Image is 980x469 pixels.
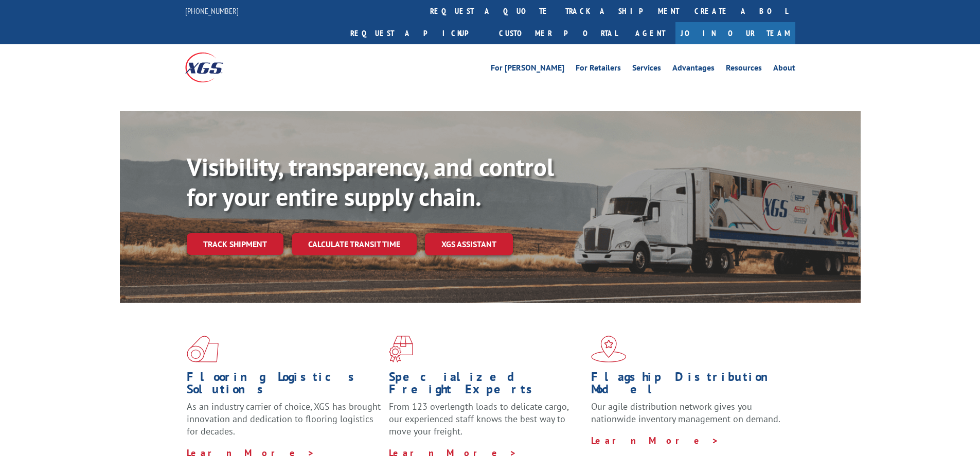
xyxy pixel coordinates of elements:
[389,371,583,401] h1: Specialized Freight Experts
[187,151,554,213] b: Visibility, transparency, and control for your entire supply chain.
[292,233,417,255] a: Calculate transit time
[773,64,795,75] a: About
[632,64,661,75] a: Services
[675,22,795,44] a: Join Our Team
[389,336,413,362] img: xgs-icon-focused-on-flooring-red
[389,401,583,446] p: From 123 overlength loads to delicate cargo, our experienced staff knows the best way to move you...
[343,22,491,44] a: Request a pickup
[591,371,786,401] h1: Flagship Distribution Model
[591,336,627,362] img: xgs-icon-flagship-distribution-model-red
[425,233,513,255] a: XGS ASSISTANT
[491,22,625,44] a: Customer Portal
[576,64,621,75] a: For Retailers
[185,6,239,16] a: [PHONE_NUMBER]
[591,435,719,446] a: Learn More >
[672,64,715,75] a: Advantages
[625,22,675,44] a: Agent
[591,401,780,425] span: Our agile distribution network gives you nationwide inventory management on demand.
[491,64,564,75] a: For [PERSON_NAME]
[187,371,381,401] h1: Flooring Logistics Solutions
[187,401,381,437] span: As an industry carrier of choice, XGS has brought innovation and dedication to flooring logistics...
[726,64,762,75] a: Resources
[187,233,283,255] a: Track shipment
[187,447,315,459] a: Learn More >
[187,336,219,362] img: xgs-icon-total-supply-chain-intelligence-red
[389,447,517,459] a: Learn More >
